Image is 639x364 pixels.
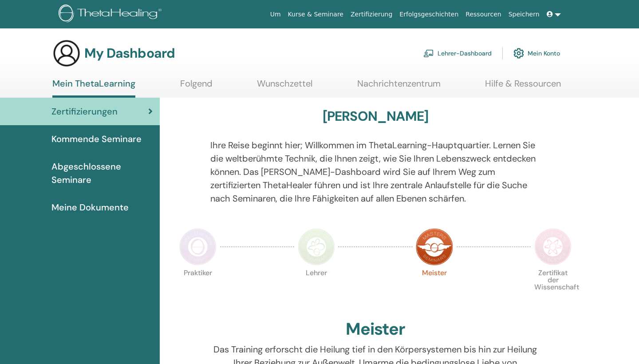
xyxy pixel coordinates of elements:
[323,108,429,124] h3: [PERSON_NAME]
[179,228,217,265] img: Practitioner
[298,269,335,307] p: Lehrer
[84,45,175,61] h3: My Dashboard
[180,78,213,95] a: Folgend
[51,201,129,214] span: Meine Dokumente
[416,228,453,265] img: Master
[357,78,441,95] a: Nachrichtenzentrum
[51,132,142,146] span: Kommende Seminare
[505,6,543,23] a: Speichern
[52,39,81,67] img: generic-user-icon.jpg
[284,6,347,23] a: Kurse & Seminare
[346,319,405,340] h2: Meister
[347,6,396,23] a: Zertifizierung
[534,228,572,265] img: Certificate of Science
[462,6,505,23] a: Ressourcen
[257,78,312,95] a: Wunschzettel
[267,6,284,23] a: Um
[513,46,524,61] img: cog.svg
[298,228,335,265] img: Instructor
[534,269,572,307] p: Zertifikat der Wissenschaft
[52,78,135,98] a: Mein ThetaLearning
[416,269,453,307] p: Meister
[51,105,118,118] span: Zertifizierungen
[51,160,153,186] span: Abgeschlossene Seminare
[423,44,492,63] a: Lehrer-Dashboard
[485,78,561,95] a: Hilfe & Ressourcen
[423,49,434,57] img: chalkboard-teacher.svg
[210,138,541,205] p: Ihre Reise beginnt hier; Willkommen im ThetaLearning-Hauptquartier. Lernen Sie die weltberühmte T...
[179,269,217,307] p: Praktiker
[59,4,165,24] img: logo.png
[396,6,462,23] a: Erfolgsgeschichten
[513,44,560,63] a: Mein Konto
